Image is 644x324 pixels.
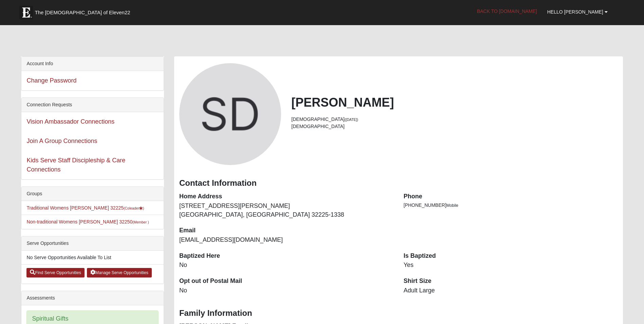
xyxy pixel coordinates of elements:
small: (Member ) [132,220,149,224]
a: Hello [PERSON_NAME] [542,3,613,20]
h3: Family Information [179,308,618,318]
dd: Adult Large [404,286,618,295]
div: Connection Requests [21,98,164,112]
a: Non-traditional Womens [PERSON_NAME] 32250(Member ) [26,219,149,224]
dt: Phone [404,192,618,201]
dt: Is Baptized [404,252,618,260]
div: Account Info [21,57,164,71]
dd: Yes [404,261,618,270]
h2: [PERSON_NAME] [291,95,618,110]
a: Join A Group Connections [26,138,97,144]
a: Vision Ambassador Connections [26,118,114,125]
dt: Shirt Size [404,277,618,286]
li: No Serve Opportunities Available To List [21,251,164,265]
img: Eleven22 logo [19,6,33,19]
h3: Contact Information [179,178,618,188]
dt: Home Address [179,192,393,201]
div: Serve Opportunities [21,236,164,251]
a: Manage Serve Opportunities [87,268,152,277]
div: Assessments [21,291,164,305]
dt: Baptized Here [179,252,393,260]
a: Change Password [26,77,76,84]
dd: [EMAIL_ADDRESS][DOMAIN_NAME] [179,236,393,245]
span: Mobile [446,203,458,208]
li: [PHONE_NUMBER] [404,202,618,209]
span: The [DEMOGRAPHIC_DATA] of Eleven22 [35,9,130,16]
dt: Email [179,226,393,235]
li: [DEMOGRAPHIC_DATA] [291,123,618,130]
a: Traditional Womens [PERSON_NAME] 32225(Coleader) [26,205,144,211]
dd: No [179,286,393,295]
small: (Coleader ) [124,206,144,210]
a: The [DEMOGRAPHIC_DATA] of Eleven22 [16,2,152,19]
a: Find Serve Opportunities [26,268,85,277]
a: Back to [DOMAIN_NAME] [472,3,542,20]
div: Groups [21,187,164,201]
span: Hello [PERSON_NAME] [547,9,603,15]
li: [DEMOGRAPHIC_DATA] [291,116,618,123]
dd: [STREET_ADDRESS][PERSON_NAME] [GEOGRAPHIC_DATA], [GEOGRAPHIC_DATA] 32225-1338 [179,202,393,219]
a: Kids Serve Staff Discipleship & Care Connections [26,157,125,173]
small: ([DATE]) [345,118,358,122]
dt: Opt out of Postal Mail [179,277,393,286]
dd: No [179,261,393,270]
a: View Fullsize Photo [179,63,281,165]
